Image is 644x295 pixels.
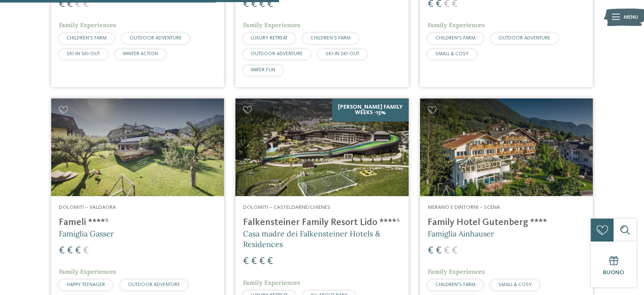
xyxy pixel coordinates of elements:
span: CHILDREN’S FARM [435,36,475,41]
span: WATER FUN [251,67,275,73]
span: € [251,256,257,267]
span: CHILDREN’S FARM [435,282,475,287]
span: SMALL & COSY [498,282,532,287]
span: Family Experiences [59,268,116,275]
span: Casa madre dei Falkensteiner Hotels & Residences [243,229,381,249]
span: Dolomiti – Casteldarne/Chienes [243,205,330,210]
span: OUTDOOR ADVENTURE [128,282,180,287]
span: € [444,246,450,256]
span: Family Experiences [243,21,300,29]
span: Famiglia Ainhauser [428,229,494,239]
span: WINTER ACTION [123,51,158,56]
img: Cercate un hotel per famiglie? Qui troverete solo i migliori! [51,98,224,196]
span: € [75,246,81,256]
span: OUTDOOR ADVENTURE [498,36,550,41]
span: SKI-IN SKI-OUT [326,51,359,56]
span: € [452,246,458,256]
span: € [59,246,65,256]
span: € [259,256,265,267]
img: Cercate un hotel per famiglie? Qui troverete solo i migliori! [235,98,408,196]
img: Family Hotel Gutenberg **** [420,98,593,196]
span: € [83,246,89,256]
span: OUTDOOR ADVENTURE [251,51,303,56]
span: Family Experiences [428,268,485,275]
span: SMALL & COSY [435,51,469,56]
span: LUXURY RETREAT [251,36,287,41]
span: € [67,246,73,256]
span: CHILDREN’S FARM [310,36,351,41]
span: Merano e dintorni – Scena [428,205,500,210]
span: Family Experiences [428,21,485,29]
span: SKI-IN SKI-OUT [66,51,100,56]
span: OUTDOOR ADVENTURE [130,36,182,41]
h4: Family Hotel Gutenberg **** [428,217,585,228]
span: HAPPY TEENAGER [66,282,105,287]
span: Family Experiences [243,279,300,287]
span: Family Experiences [59,21,116,29]
span: Dolomiti – Valdaora [59,205,116,210]
h4: Falkensteiner Family Resort Lido ****ˢ [243,217,401,228]
span: € [243,256,249,267]
span: € [267,256,273,267]
span: € [436,246,442,256]
span: CHILDREN’S FARM [66,36,107,41]
span: Famiglia Gasser [59,229,114,239]
a: Buono [591,242,636,287]
span: Buono [603,270,624,275]
span: € [428,246,434,256]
